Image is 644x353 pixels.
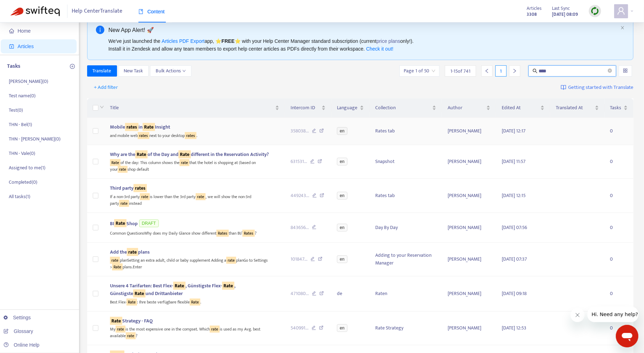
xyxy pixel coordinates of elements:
[180,159,189,166] sqkw: rate
[9,92,35,99] p: Test name ( 0 )
[7,62,20,71] p: Tasks
[442,243,496,276] td: [PERSON_NAME]
[605,312,633,345] td: 0
[617,7,625,15] span: user
[150,65,191,77] button: Bulk Actionsdown
[4,342,39,348] a: Online Help
[110,150,269,158] span: Why are the of the Day and different in the Reservation Activity?
[87,65,117,77] button: Translate
[9,106,23,114] p: Test ( 0 )
[337,127,347,135] span: en
[605,145,633,179] td: 0
[442,312,496,345] td: [PERSON_NAME]
[110,248,150,256] span: Add the plans
[4,315,31,320] a: Settings
[337,324,347,332] span: en
[110,192,279,207] div: If a non-3rd party is lower than the 3rd party , we will show the non-3rd party instead
[9,178,37,186] p: Completed ( 0 )
[484,68,489,73] span: left
[608,68,612,74] span: close-circle
[337,255,347,263] span: en
[552,11,578,18] strong: [DATE] 08:09
[620,26,625,30] button: close
[442,213,496,243] td: [PERSON_NAME]
[605,213,633,243] td: 0
[442,179,496,213] td: [PERSON_NAME]
[496,98,550,118] th: Edited At
[185,132,196,139] sqkw: rates
[337,192,347,200] span: en
[337,158,347,165] span: en
[110,282,235,298] span: Unsere 4 Tarifarten: Best Flex- , Günstigste Flex- , Günstigste und Drittanbieter
[127,248,138,256] sqkw: rate
[370,312,442,345] td: Rate Strategy
[587,307,638,322] iframe: Message from company
[110,184,147,192] span: Third party
[114,219,126,227] sqkw: Rate
[552,5,570,12] span: Last Sync
[375,104,431,112] span: Collection
[502,157,526,165] span: [DATE] 11:57
[72,5,123,18] span: Help Center Translate
[370,179,442,213] td: Rates tab
[110,219,138,227] span: BI Shop
[221,38,234,44] b: FREE
[331,98,370,118] th: Language
[70,64,75,69] span: plus-circle
[118,166,128,173] sqkw: rate
[620,26,625,30] span: close
[370,213,442,243] td: Day By Day
[110,257,120,264] sqkw: rate
[605,118,633,145] td: 0
[337,104,358,112] span: Language
[605,243,633,276] td: 0
[9,28,14,33] span: home
[89,82,124,93] button: + Add filter
[605,276,633,312] td: 0
[502,191,526,200] span: [DATE] 12:15
[210,326,220,333] sqkw: rate
[9,150,35,157] p: THN - Vale ( 0 )
[442,98,496,118] th: Author
[331,276,370,312] td: de
[110,317,122,325] sqkw: Rate
[291,255,307,263] span: 101847 ...
[110,104,274,112] span: Title
[571,308,585,322] iframe: Close message
[605,179,633,213] td: 0
[119,200,129,207] sqkw: rate
[110,229,279,237] div: Common QuestionsWhy does my Daily Glance show different than BI/ ?
[125,123,138,131] sqkw: rates
[109,26,618,34] div: New App Alert! 🚀
[502,223,527,231] span: [DATE] 07:56
[9,121,32,128] p: THN - Bel ( 1 )
[495,65,507,77] div: 1
[291,224,309,231] span: 843656 ...
[173,282,186,290] sqkw: Rate
[591,7,599,15] img: sync.dc5367851b00ba804db3.png
[9,135,60,143] p: THN - [PERSON_NAME] ( 0 )
[366,46,393,52] a: Check it out!
[109,37,618,53] div: We've just launched the app, ⭐ ⭐️ with your Help Center Manager standard subscription (current on...
[568,84,633,92] span: Getting started with Translate
[226,257,236,264] sqkw: rate
[337,224,347,231] span: en
[124,67,143,75] span: New Task
[370,243,442,276] td: Adding to your Reservation Manager
[118,65,149,77] button: New Task
[110,159,121,166] sqkw: Rate
[291,324,308,332] span: 540991 ...
[291,158,307,165] span: 631531 ...
[556,104,593,112] span: Translated At
[18,28,31,34] span: Home
[442,145,496,179] td: [PERSON_NAME]
[96,26,104,34] span: info-circle
[93,67,111,75] span: Translate
[242,230,255,237] sqkw: Rates
[104,98,285,118] th: Title
[134,184,147,192] sqkw: rates
[140,193,150,200] sqkw: rate
[94,83,118,92] span: + Add filter
[139,220,159,227] span: DRAFT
